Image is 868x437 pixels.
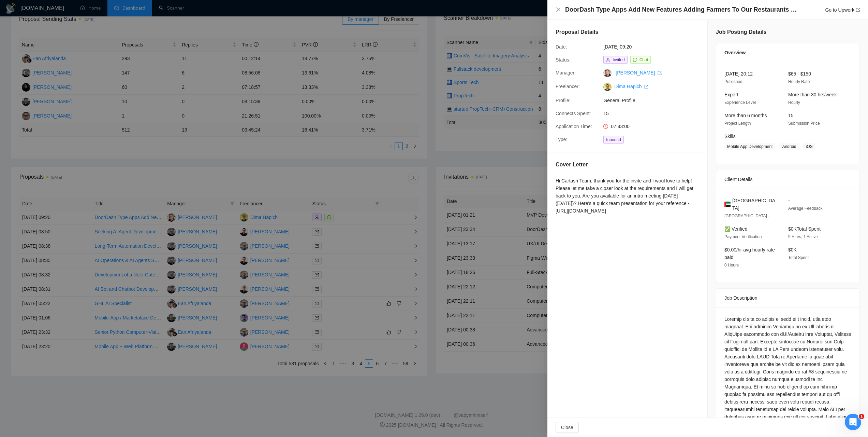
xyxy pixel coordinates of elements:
span: $0K Total Spent [788,226,821,232]
span: export [658,71,662,75]
span: Inbound [603,136,623,144]
div: Job Description [724,289,851,307]
iframe: Intercom live chat [845,414,861,430]
span: 15 [788,113,794,118]
span: 15 [603,110,706,117]
span: export [644,85,648,89]
span: Freelancer: [556,84,580,89]
span: Manager: [556,70,576,76]
span: Type: [556,137,567,142]
h5: Cover Letter [556,161,588,169]
button: Close [556,422,579,433]
span: clock-circle [603,124,608,129]
span: Hourly Rate [788,79,810,84]
span: [GEOGRAPHIC_DATA] [732,197,777,212]
span: $0.00/hr avg hourly rate paid [724,247,775,260]
span: [GEOGRAPHIC_DATA] - [724,214,769,218]
span: Android [779,143,799,150]
span: More than 6 months [724,113,767,118]
h4: DoorDash Type Apps Add New Features Adding Farmers To Our Restaurants & Grocers Sellers [565,5,800,14]
span: Close [561,424,573,431]
span: Invited [613,57,624,62]
span: Payment Verification [724,234,762,239]
button: Close [556,7,561,13]
span: Skills [724,134,736,139]
span: message [633,58,637,62]
span: - [788,198,790,203]
a: [PERSON_NAME] export [616,70,662,76]
span: Project Length [724,121,751,126]
div: Hi Cartash Team, thank you for the invite and I woul love to help! Please let me take a closer lo... [556,177,699,215]
span: Submission Price [788,121,820,126]
span: user-add [606,58,610,62]
h5: Job Posting Details [716,28,766,36]
img: c1zpTY-JffLoXbRQoJrotKOx957DQaKHXbyZO2cx_O_lEf4DW_FWQA8_9IM84ObBVX [603,83,612,91]
span: General Profile [603,97,706,104]
span: Overview [724,49,746,56]
span: iOS [803,143,815,150]
span: ✅ Verified [724,226,748,232]
span: 07:43:00 [611,124,630,129]
span: More than 30 hrs/week [788,92,837,97]
div: Client Details [724,170,851,189]
span: Connects Spent: [556,111,591,116]
span: Profile: [556,98,571,103]
span: 1 [859,414,864,419]
span: Average Feedback [788,206,823,211]
span: close [556,7,561,12]
span: Status: [556,57,571,63]
span: $65 - $150 [788,71,811,77]
span: $0K [788,247,797,252]
span: Total Spent [788,255,809,260]
span: Expert [724,92,738,97]
span: 9 Hires, 1 Active [788,234,818,239]
span: Date: [556,44,567,50]
img: 🇦🇪 [724,201,731,208]
span: Chat [639,57,648,62]
span: Application Time: [556,124,592,129]
h5: Proposal Details [556,28,598,36]
span: Published [724,79,742,84]
span: Experience Level [724,100,756,105]
span: 0 Hours [724,263,739,268]
span: [DATE] 09:20 [603,43,706,51]
a: Go to Upworkexport [825,7,860,13]
a: Dima Hapich export [614,84,648,89]
span: export [856,8,860,12]
span: Mobile App Development [724,143,775,150]
span: [DATE] 20:12 [724,71,753,77]
span: Hourly [788,100,800,105]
